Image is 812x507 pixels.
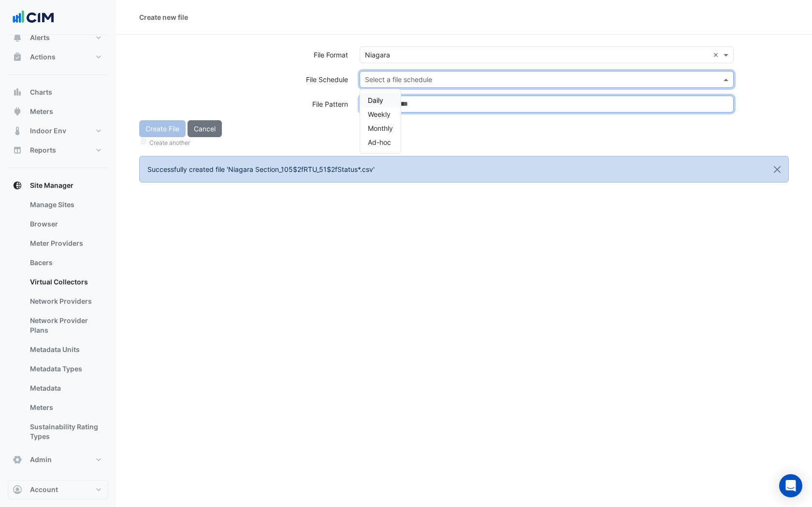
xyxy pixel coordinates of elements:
a: Metadata Types [22,359,108,379]
span: Site Manager [30,181,73,190]
app-icon: Meters [13,107,22,116]
a: Virtual Collectors [22,272,108,292]
span: Ad-hoc [368,138,391,146]
button: Meters [8,102,108,121]
app-icon: Site Manager [13,181,22,190]
app-icon: Alerts [13,33,22,42]
a: Bacers [22,253,108,272]
button: Admin [8,450,108,469]
div: Site Manager [8,195,108,450]
app-icon: Charts [13,87,22,97]
app-icon: Reports [13,145,22,155]
button: Charts [8,83,108,102]
span: Indoor Env [30,126,66,136]
span: Actions [30,52,56,62]
button: Cancel [188,120,222,137]
a: Sustainability Rating Types [22,417,108,446]
button: Close [766,156,788,183]
label: File Format [314,46,348,63]
app-icon: Indoor Env [13,126,22,136]
span: Daily [368,96,383,104]
a: Browser [22,214,108,234]
label: Create another [149,139,190,147]
a: Meter Providers [22,234,108,253]
span: Admin [30,455,52,465]
button: Site Manager [8,176,108,195]
ng-dropdown-panel: Options list [360,89,401,154]
span: Monthly [368,124,393,132]
ngb-alert: Successfully created file 'Niagara Section_105$2fRTU_51$2fStatus*.csv' [139,156,789,183]
span: Reports [30,145,56,155]
a: Meters [22,398,108,417]
div: Open Intercom Messenger [779,474,802,497]
label: File Schedule [306,71,348,88]
button: Account [8,480,108,499]
label: File Pattern [312,96,348,113]
span: Alerts [30,33,50,42]
button: Indoor Env [8,121,108,141]
a: Metadata [22,379,108,398]
span: Charts [30,87,52,97]
a: Network Providers [22,292,108,311]
span: Weekly [368,110,391,118]
button: Reports [8,141,108,160]
a: Network Provider Plans [22,311,108,340]
button: Alerts [8,28,108,47]
button: Actions [8,47,108,67]
a: Metadata Units [22,340,108,359]
a: Manage Sites [22,195,108,214]
img: Company Logo [12,8,55,27]
app-icon: Actions [13,52,22,62]
span: Account [30,485,58,494]
div: Create new file [139,12,188,22]
span: Meters [30,107,53,116]
app-icon: Admin [13,455,22,465]
span: Clear [713,50,721,60]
